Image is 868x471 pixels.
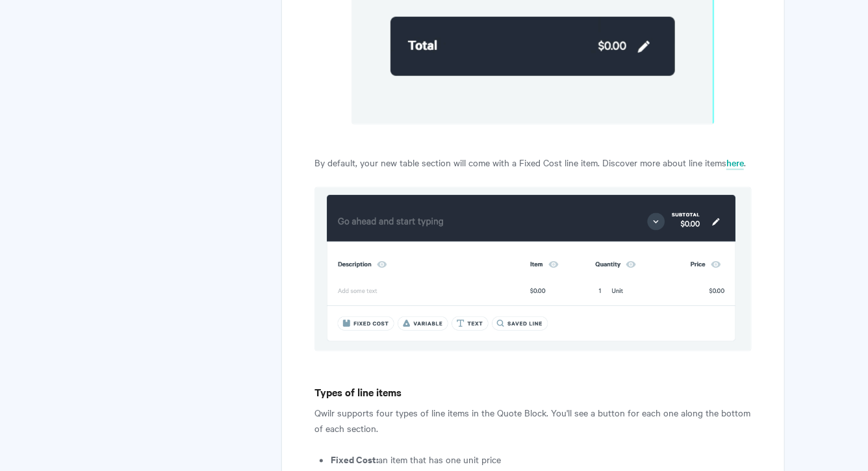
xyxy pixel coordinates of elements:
[314,187,752,351] img: file-YExtf2jzBB.png
[314,155,752,170] p: By default, your new table section will come with a Fixed Cost line item. Discover more about lin...
[314,384,752,400] h4: Types of line items
[331,453,378,466] strong: Fixed Cost:
[314,405,752,437] p: Qwilr supports four types of line items in the Quote Block. You'll see a button for each one alon...
[726,156,744,170] a: here
[331,452,752,468] li: an item that has one unit price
